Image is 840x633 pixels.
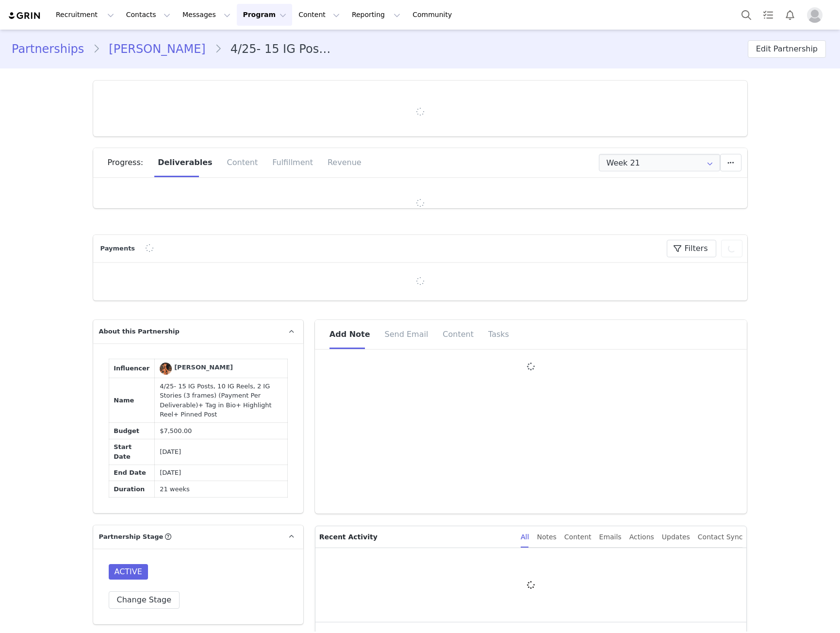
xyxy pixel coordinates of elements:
[160,363,172,375] img: Carolina Stephanie Lezcano
[160,363,233,375] a: [PERSON_NAME]
[748,40,826,58] button: Edit Partnership
[320,148,362,177] div: Revenue
[8,11,42,20] img: grin logo
[599,154,720,171] input: Select
[237,4,292,26] button: Program
[443,330,474,339] span: Content
[698,526,743,548] div: Contact Sync
[564,526,592,548] div: Content
[319,526,513,548] p: Recent Activity
[329,330,370,339] span: Add Note
[155,465,287,481] td: [DATE]
[108,148,151,177] div: Progress:
[667,240,716,257] button: Filters
[12,40,93,58] a: Partnerships
[177,4,236,26] button: Messages
[99,327,180,336] span: About this Partnership
[662,526,690,548] div: Updates
[155,378,287,423] td: 4/25- 15 IG Posts, 10 IG Reels, 2 IG Stories (3 frames) (Payment Per Deliverable)+ Tag in Bio+ Hi...
[98,244,140,253] div: Payments
[220,148,265,177] div: Content
[109,423,155,439] td: Budget
[109,564,148,580] span: ACTIVE
[779,4,801,26] button: Notifications
[109,378,155,423] td: Name
[174,363,233,372] div: [PERSON_NAME]
[807,7,823,23] img: placeholder-profile.jpg
[488,330,509,339] span: Tasks
[100,40,214,58] a: [PERSON_NAME]
[150,148,219,177] div: Deliverables
[736,4,757,26] button: Search
[109,481,155,498] td: Duration
[160,427,192,434] span: $7,500.00
[407,4,462,26] a: Community
[50,4,120,26] button: Recruitment
[346,4,406,26] button: Reporting
[109,591,180,609] button: Change Stage
[109,359,155,378] td: Influencer
[537,526,556,548] div: Notes
[155,481,287,498] td: 21 weeks
[629,526,654,548] div: Actions
[265,148,320,177] div: Fulfillment
[109,439,155,465] td: Start Date
[521,526,529,548] div: All
[109,465,155,481] td: End Date
[293,4,346,26] button: Content
[801,7,832,23] button: Profile
[599,526,622,548] div: Emails
[99,532,164,542] span: Partnership Stage
[758,4,779,26] a: Tasks
[120,4,176,26] button: Contacts
[385,330,428,339] span: Send Email
[155,439,287,465] td: [DATE]
[685,243,708,254] span: Filters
